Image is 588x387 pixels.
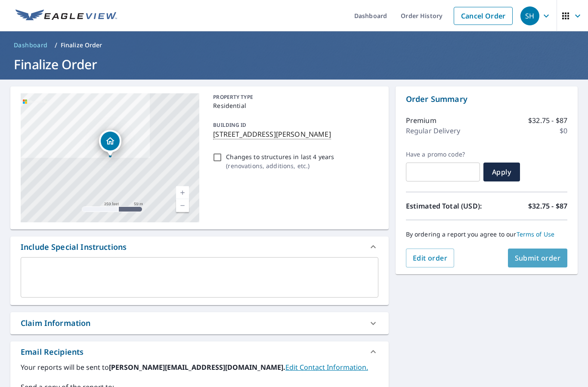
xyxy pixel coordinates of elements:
a: EditContactInfo [285,362,368,372]
button: Apply [483,163,520,181]
button: Submit order [508,249,568,267]
span: Dashboard [14,41,48,49]
a: Dashboard [10,38,51,52]
div: Email Recipients [21,346,84,358]
span: Submit order [515,253,561,263]
p: By ordering a report you agree to our [406,230,567,238]
p: Finalize Order [61,41,102,49]
a: Terms of Use [517,230,555,238]
p: Estimated Total (USD): [406,201,487,211]
p: Regular Delivery [406,126,460,136]
div: Include Special Instructions [21,241,127,253]
b: [PERSON_NAME][EMAIL_ADDRESS][DOMAIN_NAME]. [109,362,285,372]
a: Current Level 17, Zoom In [176,186,189,199]
nav: breadcrumb [10,38,578,52]
span: Apply [490,167,513,177]
div: Claim Information [21,317,91,329]
p: PROPERTY TYPE [213,93,374,101]
span: Edit order [413,253,448,263]
p: BUILDING ID [213,121,246,129]
p: $0 [560,126,567,136]
div: SH [520,6,539,25]
p: Changes to structures in last 4 years [226,152,334,161]
div: Dropped pin, building 1, Residential property, 704 N Main St Tipton, IN 46072 [99,130,121,157]
img: EV Logo [15,9,117,22]
p: ( renovations, additions, etc. ) [226,161,334,170]
a: Cancel Order [454,7,513,25]
h1: Finalize Order [10,55,578,73]
a: Current Level 17, Zoom Out [176,199,189,212]
div: Claim Information [10,312,389,334]
label: Have a promo code? [406,150,480,158]
li: / [55,40,57,50]
p: Premium [406,115,436,126]
p: Order Summary [406,93,567,105]
div: Include Special Instructions [10,236,389,257]
button: Edit order [406,249,455,267]
p: $32.75 - $87 [528,115,567,126]
p: Residential [213,101,374,110]
p: $32.75 - $87 [528,201,567,211]
label: Your reports will be sent to [21,362,378,372]
div: Email Recipients [10,341,389,362]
